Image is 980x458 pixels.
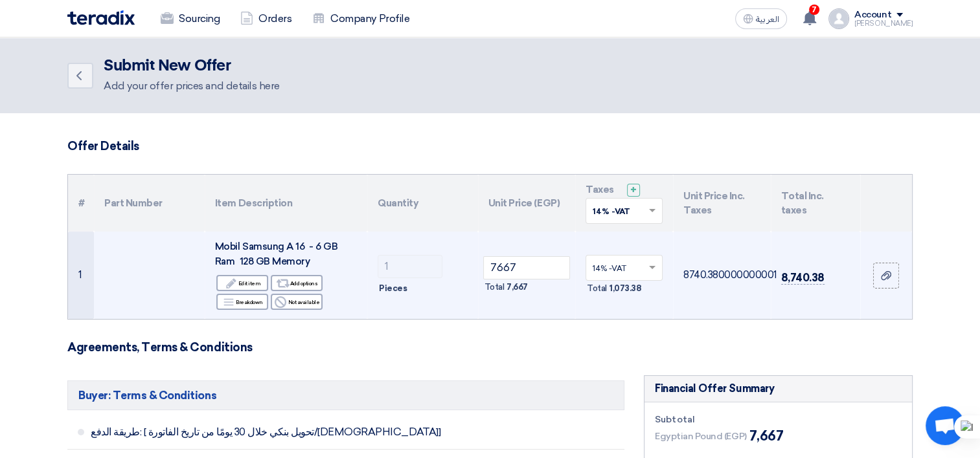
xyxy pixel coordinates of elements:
[68,232,94,319] td: 1
[68,175,94,232] th: #
[230,5,302,33] a: Orders
[673,232,771,319] td: 8740.380000000001
[575,175,673,232] th: Taxes
[756,15,779,24] span: العربية
[271,275,323,291] div: Add options
[483,256,571,279] input: Unit Price
[809,5,819,15] span: 7
[216,275,268,291] div: Edit item
[271,294,323,310] div: Not available
[205,175,367,232] th: Item Description
[367,175,478,232] th: Quantity
[67,10,135,25] img: Teradix logo
[655,413,902,426] div: Subtotal
[67,340,913,354] h3: Agreements, Terms & Conditions
[67,380,624,410] h5: Buyer: Terms & Conditions
[771,175,860,232] th: Total Inc. taxes
[854,20,913,27] div: [PERSON_NAME]
[586,255,663,281] ng-select: VAT
[94,175,205,232] th: Part Number
[150,5,230,33] a: Sourcing
[630,184,637,196] span: +
[655,430,746,443] span: Egyptian Pound (EGP)
[828,8,849,29] img: profile_test.png
[926,406,964,445] a: Open chat
[735,8,787,29] button: العربية
[749,426,783,446] span: 7,667
[484,281,505,294] span: Total
[91,426,517,439] span: طريقة الدفع: [ تحويل بنكي خلال 30 يومًا من تاريخ الفاتورة/[DEMOGRAPHIC_DATA]]
[104,57,280,75] h2: Submit New Offer
[673,175,771,232] th: Unit Price Inc. Taxes
[215,241,340,267] span: Mobil Samsung A 16 - 6 GB Ram 128 GB Memory
[478,175,576,232] th: Unit Price (EGP)
[302,5,420,33] a: Company Profile
[655,381,774,397] div: Financial Offer Summary
[587,282,607,295] span: Total
[610,282,641,295] span: 1,073.38
[67,139,913,153] h3: Offer Details
[854,10,891,21] div: Account
[507,281,528,294] span: 7,667
[379,282,407,295] span: Pieces
[378,255,442,278] input: RFQ_STEP1.ITEMS.2.AMOUNT_TITLE
[216,294,268,310] div: Breakdown
[781,271,825,285] span: 8,740.38
[104,78,280,94] div: Add your offer prices and details here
